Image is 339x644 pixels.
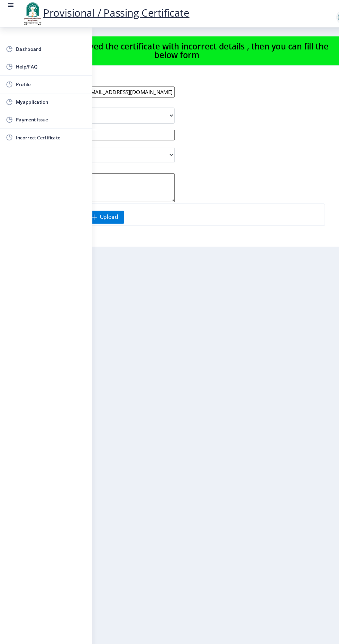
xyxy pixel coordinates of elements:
[21,6,182,19] a: Provisional / Passing Certificate
[21,1,42,25] img: logo
[15,43,83,51] span: Dashboard
[15,77,83,85] span: Profile
[96,205,113,212] span: Upload
[15,94,83,102] span: Myapplication
[15,128,83,136] span: Incorrect Certificate
[9,35,330,63] nb-card-header: If you have received the certificate with incorrect details , then you can fill the below form
[15,60,83,68] span: Help/FAQ
[15,111,83,119] span: Payment issue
